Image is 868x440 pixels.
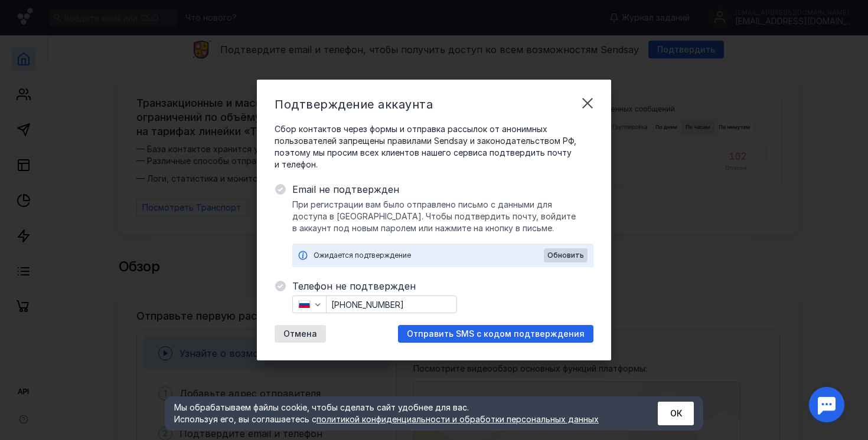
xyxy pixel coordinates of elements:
span: Сбор контактов через формы и отправка рассылок от анонимных пользователей запрещены правилами Sen... [275,123,593,170]
button: Отмена [275,325,326,343]
span: Обновить [547,251,584,260]
button: Обновить [544,248,588,262]
span: Отмена [283,329,317,339]
button: Отправить SMS с кодом подтверждения [398,325,593,343]
button: ОК [658,402,694,425]
div: Мы обрабатываем файлы cookie, чтобы сделать сайт удобнее для вас. Используя его, вы соглашаетесь c [174,402,629,425]
span: Email не подтвержден [292,182,593,196]
span: При регистрации вам было отправлено письмо с данными для доступа в [GEOGRAPHIC_DATA]. Чтобы подтв... [292,199,593,234]
a: политикой конфиденциальности и обработки персональных данных [316,414,599,424]
span: Отправить SMS с кодом подтверждения [407,329,585,339]
span: Телефон не подтвержден [292,279,593,293]
div: Ожидается подтверждение [314,249,544,261]
span: Подтверждение аккаунта [275,97,433,111]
